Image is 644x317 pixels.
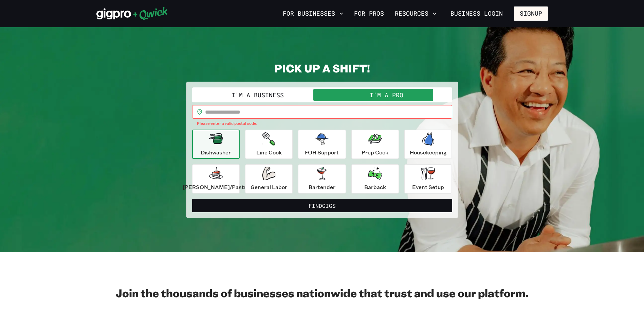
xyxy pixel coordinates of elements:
button: Line Cook [245,130,293,159]
p: Dishwasher [201,148,231,156]
a: For Pros [351,8,387,19]
h2: Join the thousands of businesses nationwide that trust and use our platform. [96,286,548,300]
p: [PERSON_NAME]/Pastry [183,183,249,191]
p: Prep Cook [362,148,388,156]
p: General Labor [251,183,287,191]
button: [PERSON_NAME]/Pastry [192,164,240,194]
button: For Businesses [280,8,346,19]
p: FOH Support [305,148,339,156]
button: Bartender [298,164,346,194]
button: I'm a Business [194,89,322,101]
button: Dishwasher [192,130,240,159]
p: Event Setup [412,183,444,191]
p: Housekeeping [410,148,447,156]
button: I'm a Pro [322,89,451,101]
button: Resources [392,8,439,19]
a: Business Login [445,6,509,21]
p: Barback [364,183,386,191]
button: Signup [514,6,548,21]
button: FOH Support [298,130,346,159]
p: Line Cook [256,148,282,156]
button: Barback [351,164,399,194]
p: Bartender [309,183,335,191]
button: General Labor [245,164,293,194]
h2: PICK UP A SHIFT! [186,61,458,75]
p: Please enter a valid postal code. [197,120,447,127]
button: Prep Cook [351,130,399,159]
button: FindGigs [192,199,452,213]
button: Housekeeping [404,130,452,159]
button: Event Setup [404,164,452,194]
